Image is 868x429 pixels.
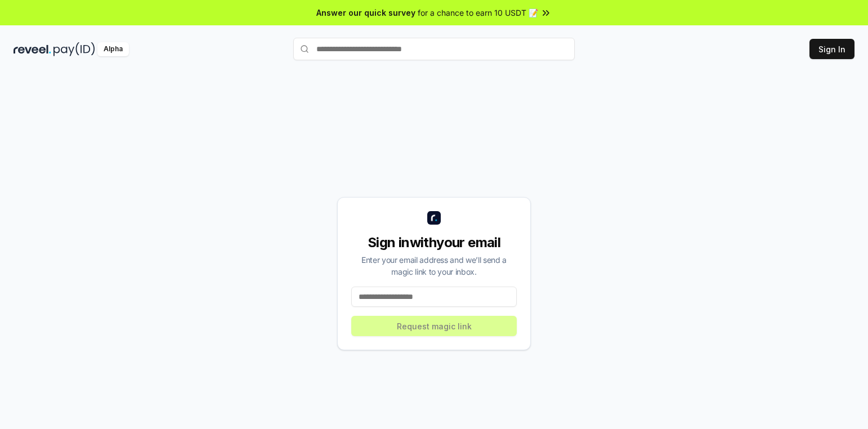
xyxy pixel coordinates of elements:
[351,254,517,278] div: Enter your email address and we’ll send a magic link to your inbox.
[418,7,538,19] span: for a chance to earn 10 USDT 📝
[809,39,854,59] button: Sign In
[427,211,441,225] img: logo_small
[351,234,517,252] div: Sign in your email
[410,234,437,251] bvtag: with
[14,42,51,56] img: reveel_dark
[97,42,129,56] div: Alpha
[53,42,95,56] img: pay_id
[316,7,415,19] span: Answer our quick survey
